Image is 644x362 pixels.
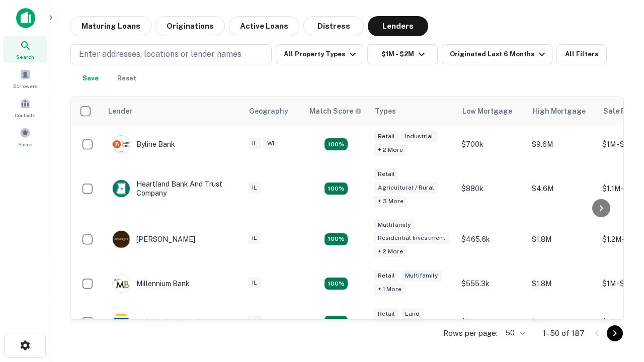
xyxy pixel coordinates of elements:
button: All Filters [556,44,607,64]
div: + 2 more [374,246,407,257]
td: $465.6k [456,214,527,265]
div: + 2 more [374,144,407,156]
div: Residential Investment [374,232,449,244]
button: Enter addresses, locations or lender names [70,44,272,64]
p: Rows per page: [443,327,498,339]
div: Geography [249,105,288,117]
p: Enter addresses, locations or lender names [79,48,242,60]
div: Industrial [401,131,437,142]
div: Types [375,105,396,117]
div: Byline Bank [112,135,175,153]
div: Millennium Bank [112,275,190,293]
a: Saved [3,123,47,150]
th: Types [369,97,456,125]
div: Multifamily [374,219,415,231]
div: + 1 more [374,284,406,295]
img: capitalize-icon.png [16,8,35,28]
div: Retail [374,308,399,320]
span: Search [16,53,34,61]
div: Matching Properties: 18, hasApolloMatch: undefined [325,316,348,328]
div: Retail [374,168,399,180]
div: Heartland Bank And Trust Company [112,179,233,198]
div: Capitalize uses an advanced AI algorithm to match your search with the best lender. The match sco... [309,106,362,117]
th: Capitalize uses an advanced AI algorithm to match your search with the best lender. The match sco... [303,97,369,125]
td: $1.8M [527,264,597,303]
span: Borrowers [13,82,37,90]
div: Agricultural / Rural [374,182,438,194]
td: $880k [456,163,527,214]
h6: Match Score [309,106,360,117]
img: picture [113,231,130,248]
td: $700k [456,125,527,163]
div: 50 [502,326,527,340]
button: Lenders [368,16,428,36]
div: Land [401,308,424,320]
div: High Mortgage [533,105,586,117]
div: IL [248,277,261,289]
div: Retail [374,270,399,282]
th: Geography [243,97,303,125]
td: $4.6M [527,163,597,214]
button: All Property Types [276,44,363,64]
div: IL [248,182,261,194]
iframe: Chat Widget [594,249,644,298]
div: IL [248,315,261,327]
div: Originated Last 6 Months [450,48,548,60]
button: Originations [155,16,225,36]
div: IL [248,138,261,149]
div: Matching Properties: 16, hasApolloMatch: undefined [325,278,348,290]
img: picture [113,275,130,292]
button: Reset [111,68,143,88]
div: Matching Properties: 17, hasApolloMatch: undefined [325,183,348,195]
button: Originated Last 6 Months [442,44,552,64]
span: Saved [18,140,33,148]
img: picture [113,180,130,197]
a: Search [3,36,47,63]
td: $555.3k [456,264,527,303]
a: Contacts [3,94,47,121]
div: Matching Properties: 27, hasApolloMatch: undefined [325,233,348,245]
button: Active Loans [229,16,299,36]
td: $4M [527,303,597,341]
a: Borrowers [3,65,47,92]
div: Lender [108,105,132,117]
button: Save your search to get updates of matches that match your search criteria. [74,68,107,88]
div: Retail [374,131,399,142]
div: [PERSON_NAME] [112,230,195,248]
th: Lender [102,97,243,125]
button: Go to next page [607,325,623,341]
div: Multifamily [401,270,442,282]
span: Contacts [15,111,35,119]
img: picture [113,313,130,330]
td: $9.6M [527,125,597,163]
img: picture [113,136,130,153]
th: High Mortgage [527,97,597,125]
div: WI [263,138,278,149]
p: 1–50 of 187 [543,327,585,339]
button: Maturing Loans [70,16,151,36]
td: $715k [456,303,527,341]
div: IL [248,232,261,244]
div: Matching Properties: 21, hasApolloMatch: undefined [325,138,348,150]
div: + 3 more [374,196,408,207]
button: Distress [303,16,364,36]
div: Low Mortgage [462,105,512,117]
th: Low Mortgage [456,97,527,125]
button: $1M - $2M [367,44,438,64]
div: OLD National Bank [112,313,199,331]
td: $1.8M [527,214,597,265]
